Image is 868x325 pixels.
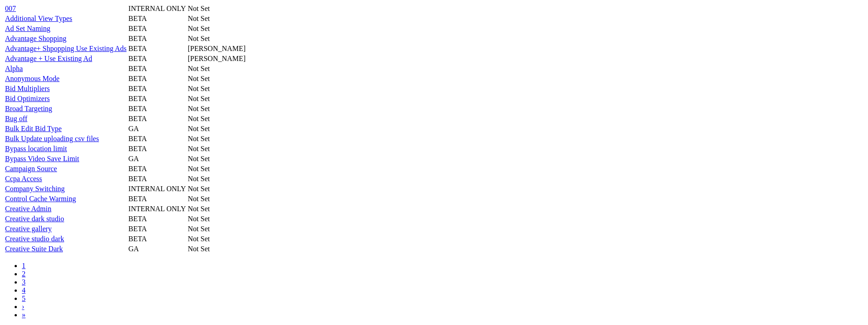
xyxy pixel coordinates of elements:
[187,163,246,172] td: Not Set
[128,93,147,101] span: BETA
[5,83,50,91] a: Bid Multipliers
[5,123,62,131] a: Bulk Edit Bid Type
[22,285,26,293] a: 4
[5,143,67,151] a: Bypass location limit
[187,223,246,232] td: Not Set
[187,3,246,12] td: Not Set
[5,244,63,251] a: Creative Suite Dark
[128,213,147,221] span: BETA
[128,103,147,111] span: BETA
[187,103,246,112] td: Not Set
[128,244,139,251] span: GA
[128,143,147,151] span: BETA
[187,153,246,162] td: Not Set
[187,83,246,92] td: Not Set
[128,183,186,191] span: INTERNAL ONLY
[187,93,246,102] td: Not Set
[5,3,16,11] a: 007
[128,83,147,91] span: BETA
[187,243,246,252] td: Not Set
[128,133,147,141] span: BETA
[187,53,246,62] td: [PERSON_NAME]
[128,123,139,131] span: GA
[187,213,246,222] td: Not Set
[187,33,246,42] td: Not Set
[5,23,51,31] a: Ad Set Naming
[5,53,92,61] a: Advantage + Use Existing Ad
[187,123,246,132] td: Not Set
[5,63,23,71] a: Alpha
[128,173,147,181] span: BETA
[5,113,27,121] a: Bug off
[22,260,26,268] a: 1
[5,183,65,191] a: Company Switching
[5,234,64,241] a: Creative studio dark
[5,203,51,211] a: Creative Admin
[187,203,246,212] td: Not Set
[128,113,147,121] span: BETA
[128,203,186,211] span: INTERNAL ONLY
[22,269,26,276] a: 2
[5,43,127,51] a: Advantage+ Shpopping Use Existing Ads
[128,73,147,81] span: BETA
[128,223,147,231] span: BETA
[128,23,147,31] span: BETA
[187,23,246,32] td: Not Set
[187,173,246,182] td: Not Set
[128,53,147,61] span: BETA
[128,3,186,11] span: INTERNAL ONLY
[22,277,26,284] a: 3
[128,193,147,201] span: BETA
[187,183,246,192] td: Not Set
[128,33,147,41] span: BETA
[187,233,246,242] td: Not Set
[187,113,246,122] td: Not Set
[128,13,147,21] span: BETA
[5,153,79,161] a: Bypass Video Save Limit
[187,63,246,72] td: Not Set
[5,163,57,171] a: Campaign Source
[187,133,246,142] td: Not Set
[5,173,42,181] a: Ccpa Access
[5,103,52,111] a: Broad Targeting
[187,43,246,52] td: [PERSON_NAME]
[128,63,147,71] span: BETA
[22,310,26,317] a: »
[128,163,147,171] span: BETA
[5,223,52,231] a: Creative gallery
[128,234,147,241] span: BETA
[128,43,147,51] span: BETA
[128,153,139,161] span: GA
[5,73,60,81] a: Anonymous Mode
[5,133,99,141] a: Bulk Update uploading csv files
[22,301,24,309] a: ›
[22,293,26,301] a: 5
[5,33,67,41] a: Advantage Shopping
[5,213,64,221] a: Creative dark studio
[187,13,246,22] td: Not Set
[5,93,50,101] a: Bid Optimizers
[187,73,246,82] td: Not Set
[5,193,76,201] a: Control Cache Warming
[5,13,72,21] a: Additional View Types
[187,143,246,152] td: Not Set
[187,193,246,202] td: Not Set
